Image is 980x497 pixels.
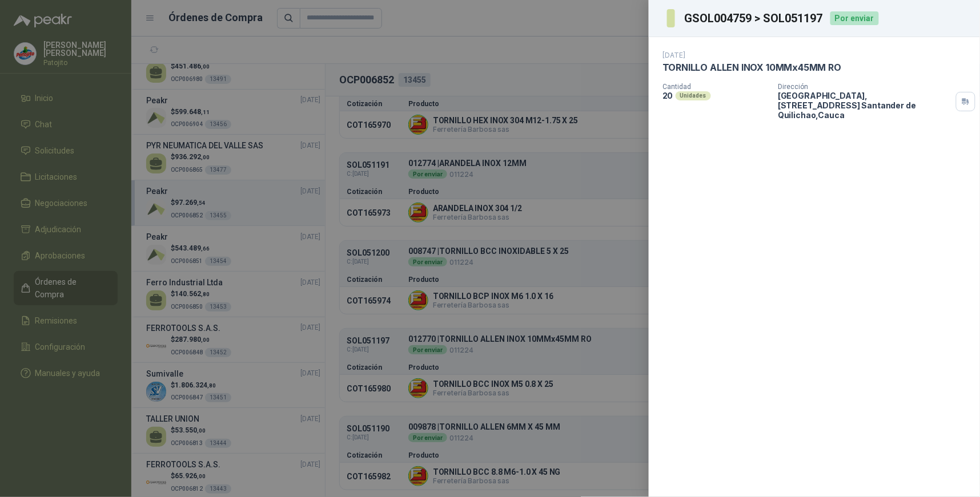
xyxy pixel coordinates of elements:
p: Cantidad [662,83,769,91]
p: 20 [662,91,673,100]
p: [DATE] [662,51,685,59]
p: TORNILLO ALLEN INOX 10MMx45MM RO [662,62,841,74]
h3: GSOL004759 > SOL051197 [684,13,824,24]
p: Dirección [778,83,951,91]
div: Unidades [676,91,711,100]
p: [GEOGRAPHIC_DATA], [STREET_ADDRESS] Santander de Quilichao , Cauca [778,91,951,120]
div: Por enviar [830,11,879,25]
